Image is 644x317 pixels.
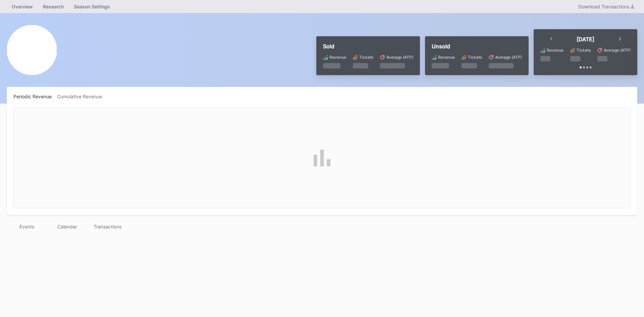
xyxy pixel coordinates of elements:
div: Sold [323,43,413,50]
div: Cumulative Revenue [57,94,107,99]
div: Periodic Revenue [13,94,57,99]
div: Average (ATP) [604,48,631,53]
div: Events [7,222,47,231]
div: Calendar [47,222,87,231]
div: Tickets [577,48,591,53]
div: Transactions [87,222,127,231]
div: Average (ATP) [386,55,413,60]
div: Revenue [438,55,455,60]
div: Average (ATP) [495,55,522,60]
div: Revenue [329,55,346,60]
a: Research [38,2,69,11]
div: Unsold [432,43,522,50]
div: Download Transactions [578,4,634,9]
button: Download Transactions [575,2,637,11]
div: Revenue [547,48,563,53]
a: Season Settings [69,2,115,11]
a: Overview [7,2,38,11]
div: Tickets [468,55,482,60]
div: Tickets [359,55,373,60]
div: [DATE] [577,36,594,43]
